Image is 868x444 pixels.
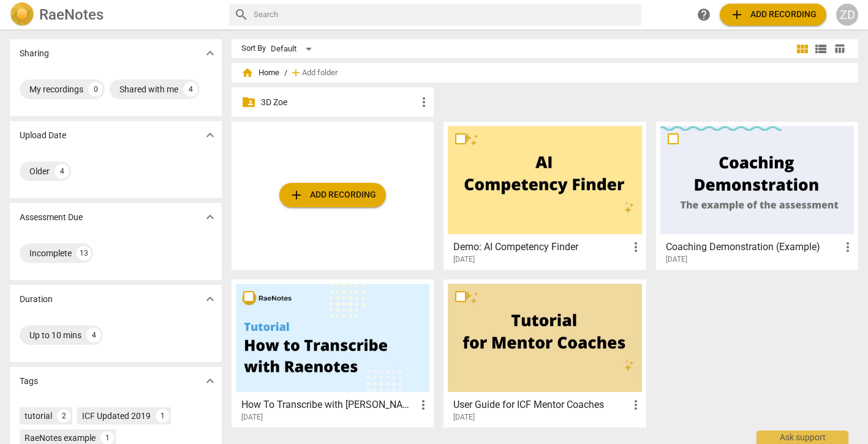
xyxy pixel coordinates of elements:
input: Search [254,5,636,24]
p: Duration [20,293,53,306]
span: expand_more [203,46,217,61]
p: 3D Zoe [261,96,417,109]
p: Assessment Due [20,211,83,224]
span: / [284,68,287,78]
div: My recordings [29,83,83,95]
div: 1 [156,409,169,423]
p: Upload Date [20,129,66,142]
button: Show more [201,290,219,308]
span: [DATE] [453,254,475,265]
span: home [241,67,254,79]
div: Sort By [241,44,266,53]
div: 2 [57,409,70,423]
div: Up to 10 mins [29,329,81,341]
span: more_vert [416,398,431,412]
div: 4 [86,328,101,342]
div: 4 [55,164,69,179]
div: Default [271,39,316,59]
span: Home [241,67,279,79]
button: Upload [279,183,386,207]
button: Show more [201,126,219,144]
span: expand_more [203,210,217,224]
div: Ask support [757,431,848,444]
span: more_vert [628,398,643,412]
button: Show more [201,44,219,62]
div: Incomplete [29,247,72,259]
button: Show more [201,372,219,390]
span: Add folder [302,68,338,78]
h3: Coaching Demonstration (Example) [666,240,840,254]
span: add [730,7,744,22]
p: Sharing [20,47,49,60]
button: Tile view [793,40,812,58]
div: tutorial [25,410,52,422]
div: Older [29,165,50,177]
span: search [234,7,249,22]
span: table_chart [834,43,845,54]
a: LogoRaeNotes [10,2,219,27]
span: more_vert [628,240,643,254]
span: [DATE] [453,412,475,423]
div: ICF Updated 2019 [82,410,151,422]
button: Upload [720,4,826,26]
img: Logo [10,2,34,27]
span: folder_shared [241,95,256,109]
span: [DATE] [241,412,263,423]
span: add [290,67,302,79]
div: RaeNotes example [25,432,96,444]
span: add [289,188,304,202]
span: expand_more [203,128,217,142]
h3: How To Transcribe with RaeNotes [241,398,416,412]
div: Shared with me [119,83,178,95]
span: more_vert [840,240,855,254]
a: Coaching Demonstration (Example)[DATE] [660,126,854,264]
div: 0 [88,82,103,97]
h3: Demo: AI Competency Finder [453,240,628,254]
button: ZD [836,4,858,26]
p: Tags [20,375,38,388]
span: view_list [813,42,828,56]
span: expand_more [203,374,217,388]
span: view_module [795,42,810,56]
a: How To Transcribe with [PERSON_NAME][DATE] [236,284,429,422]
span: Add recording [289,188,376,202]
a: User Guide for ICF Mentor Coaches[DATE] [448,284,641,422]
span: [DATE] [666,254,687,265]
a: Help [693,4,715,26]
button: Table view [830,40,848,58]
span: more_vert [417,95,431,109]
button: Show more [201,208,219,226]
span: help [696,7,711,22]
span: expand_more [203,292,217,306]
button: List view [812,40,830,58]
a: Demo: AI Competency Finder[DATE] [448,126,641,264]
h2: RaeNotes [39,6,104,23]
span: Add recording [730,7,817,22]
div: 13 [77,246,91,261]
h3: User Guide for ICF Mentor Coaches [453,398,628,412]
div: 4 [183,82,198,97]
